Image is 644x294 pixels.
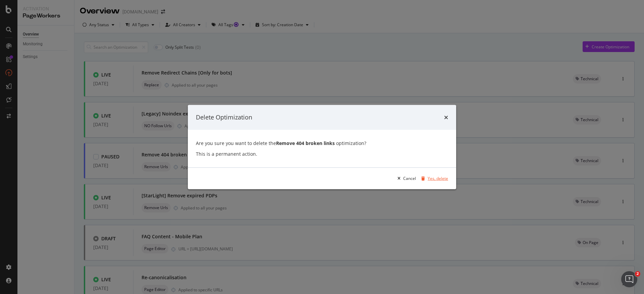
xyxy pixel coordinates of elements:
[188,105,456,189] div: modal
[395,173,416,184] button: Cancel
[621,271,637,287] iframe: Intercom live chat
[196,113,252,122] div: Delete Optimization
[635,271,640,277] span: 2
[419,173,448,184] button: Yes, delete
[196,138,448,159] div: Are you sure you want to delete the optimization? This is a permanent action.
[276,140,335,146] strong: Remove 404 broken links
[403,176,416,181] div: Cancel
[444,113,448,122] div: times
[428,176,448,181] div: Yes, delete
